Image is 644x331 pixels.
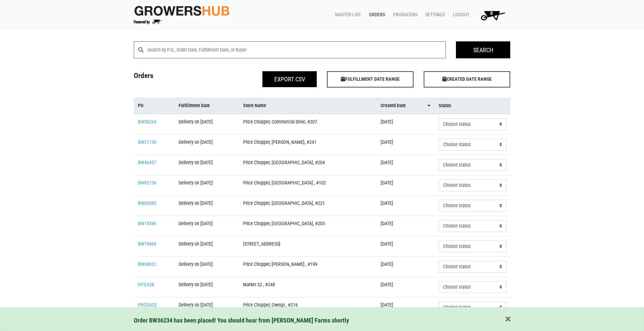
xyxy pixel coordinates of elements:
td: Delivery on [DATE] [174,175,239,195]
a: BW82136 [138,180,156,186]
td: [DATE] [376,236,435,256]
a: PO [138,102,171,110]
a: Fulfillment Date [179,102,235,110]
td: Price Chopper, [PERSON_NAME] , #199 [239,256,376,277]
a: PRODUCE [138,302,157,308]
input: Search [456,41,510,58]
td: Price Chopper, Commercial Drive, #207 [239,114,376,135]
a: BW83585 [138,200,156,206]
img: original-fc7597fdc6adbb9d0e2ae620e786d1a2.jpg [134,4,230,17]
td: Delivery on [DATE] [174,216,239,236]
td: Delivery on [DATE] [174,195,239,216]
td: [DATE] [376,114,435,135]
td: [DATE] [376,256,435,277]
span: Status [439,102,451,110]
img: Powered by Big Wheelbarrow [134,20,162,24]
span: Created Date [381,102,406,110]
a: Master List [330,8,364,21]
td: Price Chopper, [GEOGRAPHIC_DATA], #204 [239,155,376,175]
a: 0 [472,8,511,22]
td: Delivery on [DATE] [174,256,239,277]
button: Export CSV [262,71,317,87]
a: Producers [388,8,420,21]
a: BW46457 [138,160,156,165]
span: FULFILLMENT DATE RANGE [327,71,413,87]
a: HYGA2K [138,282,154,288]
td: [DATE] [376,175,435,195]
a: Logout [447,8,472,21]
a: BW21139 [138,139,156,145]
span: Store Name [243,102,266,110]
a: Orders [364,8,388,21]
td: Delivery on [DATE] [174,155,239,175]
input: Search by P.O., Order Date, Fulfillment Date, or Buyer [147,41,446,58]
td: Delivery on [DATE] [174,236,239,256]
span: 0 [490,11,493,16]
td: Market 32 , #248 [239,277,376,297]
td: Price Chopper, [GEOGRAPHIC_DATA], #221 [239,195,376,216]
td: [DATE] [376,134,435,155]
td: [DATE] [376,216,435,236]
td: [STREET_ADDRESS] [239,236,376,256]
td: Price Chopper, [PERSON_NAME], #241 [239,134,376,155]
a: BW36234 [138,119,156,125]
td: [DATE] [376,277,435,297]
h4: Orders [129,71,225,85]
div: Order BW36234 has been placed! You should hear from [PERSON_NAME] Farms shortly [134,316,511,325]
td: Delivery on [DATE] [174,134,239,155]
td: Delivery on [DATE] [174,114,239,135]
td: Delivery on [DATE] [174,297,239,317]
td: [DATE] [376,155,435,175]
a: BW68622 [138,261,156,267]
a: BW76969 [138,241,156,247]
a: Status [439,102,507,110]
td: [DATE] [376,297,435,317]
span: CREATED DATE RANGE [424,71,510,87]
td: Delivery on [DATE] [174,277,239,297]
a: Store Name [243,102,372,110]
td: Price Chopper, Owego , #216 [239,297,376,317]
a: Created Date [381,102,430,110]
a: BW19386 [138,221,156,227]
td: Price Chopper, [GEOGRAPHIC_DATA] , #102 [239,175,376,195]
td: [DATE] [376,195,435,216]
a: Settings [420,8,447,21]
span: Fulfillment Date [179,102,210,110]
span: PO [138,102,144,110]
img: Cart [478,8,508,22]
td: Price Chopper, [GEOGRAPHIC_DATA], #203 [239,216,376,236]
